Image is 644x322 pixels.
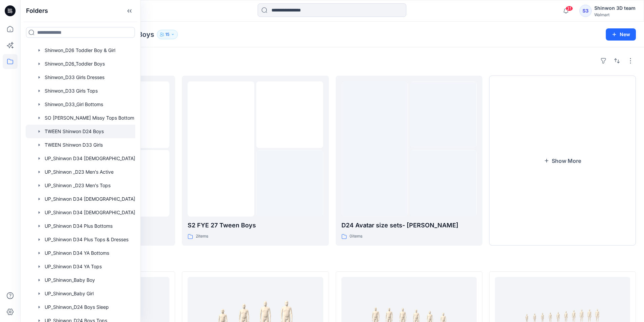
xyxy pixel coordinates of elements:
img: folder 1 [210,146,232,153]
h4: Styles [28,256,636,265]
p: S2 FYE 27 Tween Boys [188,221,323,230]
a: folder 1folder 2S2 FYE 27 Tween Boys2items [182,76,329,246]
p: 15 [165,31,169,38]
p: 2 items [196,233,208,240]
button: Show More [489,76,636,246]
a: D24 Avatar size sets- [PERSON_NAME]0items [336,76,482,246]
button: New [606,28,636,41]
p: D24 Avatar size sets- [PERSON_NAME] [341,221,477,230]
div: Shinwon 3D team [594,4,636,12]
button: 15 [157,30,178,39]
p: 0 items [350,233,362,240]
div: S3 [579,5,592,17]
img: folder 2 [279,111,301,118]
div: Walmart [594,12,636,17]
span: 31 [566,6,573,11]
